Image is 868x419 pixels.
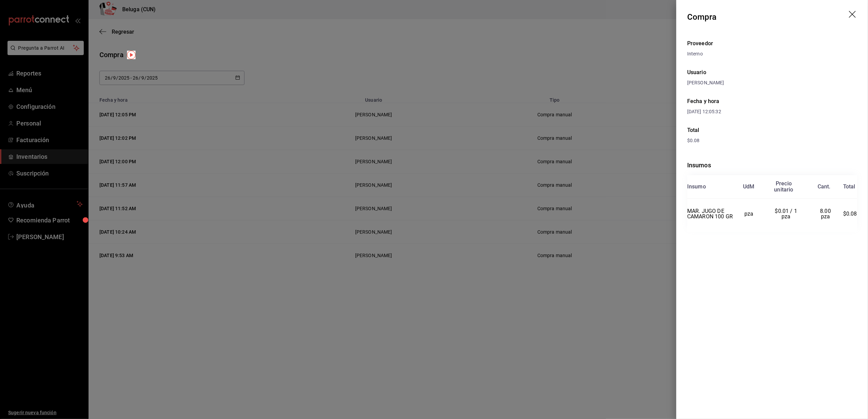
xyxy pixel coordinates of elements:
[687,39,857,48] div: Proveedor
[687,161,857,170] div: Insumos
[687,79,857,86] div: [PERSON_NAME]
[687,50,857,57] div: Interno
[127,51,136,59] img: Tooltip marker
[687,68,857,77] div: Usuario
[849,11,857,19] button: drag
[818,184,831,190] div: Cant.
[843,211,857,217] span: $0.08
[774,181,793,193] div: Precio unitario
[687,97,772,105] div: Fecha y hora
[775,208,799,220] span: $0.01 / 1 pza
[687,138,700,143] span: $0.08
[687,199,733,229] td: MAR. JUGO DE CAMARON 100 GR
[743,184,755,190] div: UdM
[733,199,764,229] td: pza
[687,184,706,190] div: Insumo
[820,208,832,220] span: 8.00 pza
[687,108,772,115] div: [DATE] 12:05:32
[687,126,857,134] div: Total
[687,11,717,23] div: Compra
[843,184,855,190] div: Total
